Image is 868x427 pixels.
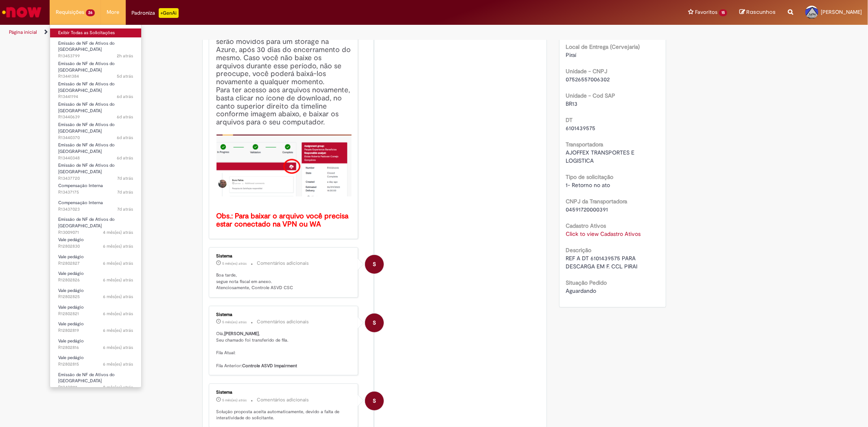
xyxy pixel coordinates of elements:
b: [PERSON_NAME] [225,331,259,337]
time: 12/03/2025 23:33:20 [103,277,133,283]
span: R13441384 [58,73,133,80]
time: 21/08/2025 15:54:06 [117,189,133,195]
span: More [107,8,120,16]
img: x_mdbda_azure_blob.picture2.png [216,135,352,196]
span: 6 mês(es) atrás [103,243,133,249]
span: Vale pedágio [58,338,84,344]
ul: Requisições [50,24,142,388]
time: 06/05/2025 15:22:09 [103,229,133,235]
span: BR13 [566,100,577,107]
a: Aberto R13437720 : Emissão de NF de Ativos do ASVD [50,161,141,179]
time: 12/03/2025 23:29:44 [103,311,133,317]
a: Página inicial [9,29,37,35]
a: Aberto R12802826 : Vale pedágio [50,269,141,284]
b: DT [566,116,573,124]
a: Aberto R13453799 : Emissão de NF de Ativos do ASVD [50,39,141,57]
span: Vale pedágio [58,254,84,260]
time: 22/08/2025 15:08:58 [117,155,133,161]
a: Aberto R13440348 : Emissão de NF de Ativos do ASVD [50,141,141,158]
time: 12/03/2025 23:27:39 [103,344,133,351]
b: Descrição [566,246,591,254]
time: 22/08/2025 17:55:31 [117,94,133,100]
time: 12/03/2025 23:37:12 [103,243,133,249]
span: Emissão de NF de Ativos do [GEOGRAPHIC_DATA] [58,122,115,134]
span: R12802816 [58,344,133,351]
a: Aberto R13009071 : Emissão de NF de Ativos do ASVD [50,215,141,233]
span: Compensação Interna [58,200,103,206]
div: System [365,314,384,332]
span: 6 mês(es) atrás [103,361,133,367]
p: Olá, , Seu chamado foi transferido de fila. Fila Atual: Fila Anterior: [216,331,352,369]
a: Aberto R13440639 : Emissão de NF de Ativos do ASVD [50,100,141,118]
span: Aguardando [566,287,596,294]
span: Emissão de NF de Ativos do [GEOGRAPHIC_DATA] [58,61,115,73]
time: 22/08/2025 15:58:11 [117,114,133,120]
time: 12/03/2025 23:26:29 [103,361,133,367]
b: Transportadora [566,141,603,148]
span: Emissão de NF de Ativos do [GEOGRAPHIC_DATA] [58,372,115,384]
time: 12/03/2025 23:31:28 [103,294,133,300]
span: R12428111 [58,384,133,391]
a: Aberto R12802830 : Vale pedágio [50,235,141,251]
span: S [373,255,376,274]
a: Rascunhos [739,9,776,16]
time: 18/12/2024 08:12:51 [103,384,133,390]
a: Aberto R13440370 : Emissão de NF de Ativos do ASVD [50,120,141,138]
a: Aberto R13437175 : Compensação Interna [50,181,141,196]
a: Aberto R13437023 : Compensação Interna [50,198,141,213]
span: 15 [719,9,727,16]
span: 8 mês(es) atrás [103,384,133,390]
span: [PERSON_NAME] [821,9,862,15]
span: R13440348 [58,155,133,161]
b: Unidade - Cod SAP [566,92,615,99]
span: Vale pedágio [58,355,84,361]
div: Sistema [216,254,352,259]
span: Compensação Interna [58,183,103,189]
span: Emissão de NF de Ativos do [GEOGRAPHIC_DATA] [58,81,115,94]
small: Comentários adicionais [257,260,309,267]
span: 5d atrás [117,73,133,79]
span: 26 [86,9,95,16]
span: Vale pedágio [58,304,84,310]
span: Requisições [56,8,84,16]
span: Emissão de NF de Ativos do [GEOGRAPHIC_DATA] [58,216,115,229]
span: 04591720000391 [566,206,608,213]
b: Obs.: Para baixar o arquivo você precisa estar conectado na VPN ou WA [216,211,351,229]
span: Favoritos [695,8,717,16]
a: Click to view Cadastro Ativos [566,230,641,237]
span: Emissão de NF de Ativos do [GEOGRAPHIC_DATA] [58,40,115,53]
span: 6d atrás [117,114,133,120]
span: R12802827 [58,260,133,267]
span: 6 mês(es) atrás [103,260,133,266]
span: Vale pedágio [58,288,84,294]
span: R13437023 [58,206,133,213]
small: Comentários adicionais [257,396,309,403]
span: R12802821 [58,311,133,317]
small: Comentários adicionais [257,318,309,325]
span: R12802819 [58,327,133,334]
time: 31/03/2025 15:48:57 [223,398,247,403]
span: REF A DT 6101439575 PARA DESCARGA EM F. CCL PIRAI [566,255,637,270]
div: Padroniza [132,8,179,18]
time: 22/08/2025 15:12:48 [117,135,133,141]
span: R13441194 [58,94,133,100]
h4: Prezado, usuário. Como política de redução de espaço da nossa instância, os anexos desse ticket s... [216,14,352,229]
time: 27/08/2025 17:04:10 [117,53,133,59]
span: R13437175 [58,189,133,196]
span: R13009071 [58,229,133,236]
span: R12802825 [58,294,133,300]
span: 6d atrás [117,155,133,161]
span: Vale pedágio [58,270,84,277]
span: R13440370 [58,135,133,141]
b: Local de Entrega (Cervejaria) [566,43,640,50]
span: Rascunhos [746,8,776,16]
span: 5 mês(es) atrás [223,398,247,403]
div: System [365,392,384,410]
b: CNPJ da Transportadora [566,198,627,205]
span: 6 mês(es) atrás [103,344,133,351]
span: 2h atrás [117,53,133,59]
b: Controle ASVD Impairment [243,363,297,369]
a: Aberto R12802827 : Vale pedágio [50,253,141,268]
span: 4 mês(es) atrás [103,229,133,235]
span: 07526557006302 [566,76,610,83]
